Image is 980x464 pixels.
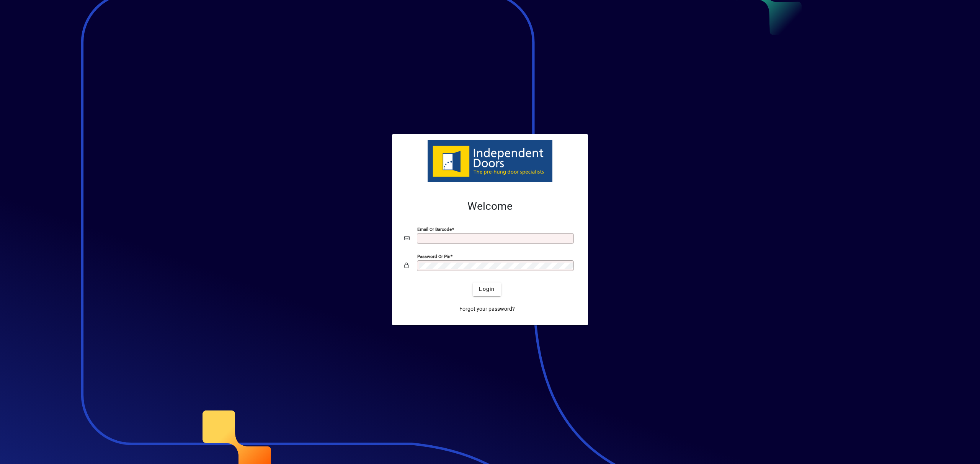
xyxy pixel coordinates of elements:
mat-label: Email or Barcode [417,226,452,232]
a: Forgot your password? [456,302,518,316]
h2: Welcome [404,200,576,213]
span: Login [479,285,495,293]
button: Login [473,282,501,296]
mat-label: Password or Pin [417,253,450,259]
span: Forgot your password? [459,305,515,313]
